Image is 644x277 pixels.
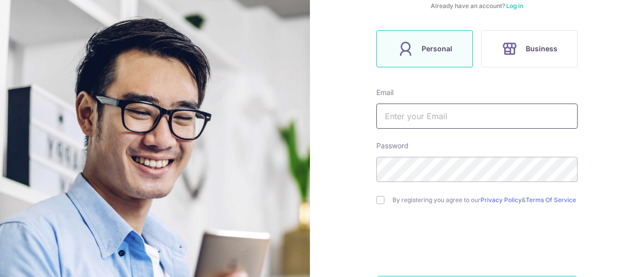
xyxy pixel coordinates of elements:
a: Business [477,30,582,67]
a: Personal [372,30,477,67]
label: Email [376,87,393,98]
iframe: reCAPTCHA [400,224,553,263]
a: Privacy Policy [480,196,522,204]
input: Enter your Email [376,104,578,129]
label: By registering you agree to our & [392,196,578,204]
a: Log in [506,2,523,10]
span: Personal [422,43,452,55]
label: Password [376,141,409,151]
span: Business [526,43,557,55]
a: Terms Of Service [526,196,576,204]
div: Already have an account? [376,2,578,10]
